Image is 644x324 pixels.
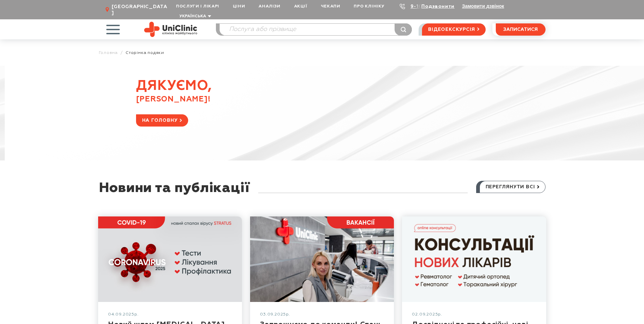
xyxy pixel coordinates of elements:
a: Новий штам COVID-19 Stratus: що необхiдно знати [98,216,242,302]
span: записатися [503,27,538,32]
a: Запрошуємо до команди! Стань частиною UniClinic! [250,216,394,302]
span: [GEOGRAPHIC_DATA] [112,4,169,16]
div: Дякуємо, [136,78,546,114]
span: [PERSON_NAME]! [136,95,546,104]
span: переглянути всі [486,181,535,193]
span: відеоекскурсія [428,24,475,35]
a: Досвідчені та професійні, нові фахівці в UniClinic [402,216,546,302]
a: переглянути всі [476,181,546,193]
a: Головна [99,50,118,55]
button: Українська [178,14,211,19]
button: Замовити дзвінок [462,3,504,9]
div: Новини та публікації [99,181,250,206]
span: Сторінка подяки [126,50,164,55]
span: на головну [142,115,178,126]
input: Послуга або прізвище [220,24,412,35]
a: на головну [136,114,188,127]
span: Українська [179,14,206,18]
a: відеоекскурсія [422,23,485,36]
a: 9-103 [410,4,425,9]
a: Подзвонити [421,4,454,9]
button: записатися [496,23,546,36]
img: Uniclinic [144,22,197,37]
